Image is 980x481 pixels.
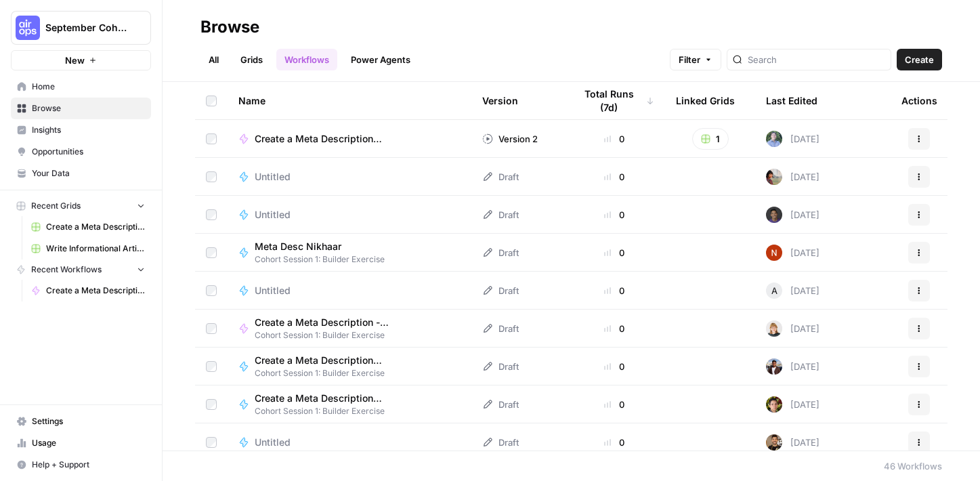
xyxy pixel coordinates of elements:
[676,82,735,119] div: Linked Grids
[255,170,291,184] span: Untitled
[11,454,151,476] button: Help + Support
[32,459,145,471] span: Help + Support
[232,49,271,70] a: Grids
[255,392,450,405] span: Create a Meta Description ([PERSON_NAME])
[482,436,519,449] div: Draft
[255,329,461,341] span: Cohort Session 1: Builder Exercise
[574,208,654,222] div: 0
[255,367,461,379] span: Cohort Session 1: Builder Exercise
[11,411,151,432] a: Settings
[238,240,461,266] a: Meta Desc NikhaarCohort Session 1: Builder Exercise
[574,246,654,259] div: 0
[905,53,934,66] span: Create
[238,132,461,146] a: Create a Meta Description ([PERSON_NAME])
[255,405,461,417] span: Cohort Session 1: Builder Exercise
[901,82,937,119] div: Actions
[482,322,519,335] div: Draft
[255,436,291,449] span: Untitled
[766,396,782,413] img: xba26oxncxa2z7127jr3djt3uyed
[884,459,942,473] div: 46 Workflows
[771,284,777,297] span: A
[482,208,519,222] div: Draft
[11,11,151,45] button: Workspace: September Cohort
[574,82,654,119] div: Total Runs (7d)
[46,243,145,255] span: Write Informational Article
[766,169,782,185] img: vhcss6fui7gopbnba71r9qo3omld
[31,200,81,212] span: Recent Grids
[11,432,151,454] a: Usage
[255,240,374,253] span: Meta Desc Nikhaar
[45,21,127,35] span: September Cohort
[748,53,885,66] input: Search
[276,49,337,70] a: Workflows
[255,253,385,266] span: Cohort Session 1: Builder Exercise
[574,398,654,411] div: 0
[11,119,151,141] a: Insights
[482,398,519,411] div: Draft
[482,170,519,184] div: Draft
[200,49,227,70] a: All
[32,437,145,449] span: Usage
[238,392,461,417] a: Create a Meta Description ([PERSON_NAME])Cohort Session 1: Builder Exercise
[574,360,654,373] div: 0
[65,54,85,67] span: New
[32,146,145,158] span: Opportunities
[482,284,519,297] div: Draft
[11,50,151,70] button: New
[32,167,145,180] span: Your Data
[766,207,782,223] img: 52v6d42v34ivydbon8qigpzex0ny
[32,415,145,427] span: Settings
[46,285,145,297] span: Create a Meta Description ([PERSON_NAME])
[343,49,419,70] a: Power Agents
[482,82,518,119] div: Version
[255,284,291,297] span: Untitled
[766,131,782,147] img: f99d8lwoqhc1ne2bwf7b49ov7y8s
[11,259,151,280] button: Recent Workflows
[32,81,145,93] span: Home
[238,316,461,341] a: Create a Meta Description - [PERSON_NAME] :)Cohort Session 1: Builder Exercise
[255,354,450,367] span: Create a Meta Description ([PERSON_NAME])
[11,163,151,184] a: Your Data
[679,53,700,66] span: Filter
[482,360,519,373] div: Draft
[200,16,259,38] div: Browse
[897,49,942,70] button: Create
[11,196,151,216] button: Recent Grids
[766,434,782,451] img: 36rz0nf6lyfqsoxlb67712aiq2cf
[238,208,461,222] a: Untitled
[670,49,721,70] button: Filter
[25,216,151,238] a: Create a Meta Description ([PERSON_NAME]
[574,436,654,449] div: 0
[11,98,151,119] a: Browse
[238,284,461,297] a: Untitled
[692,128,729,150] button: 1
[255,132,450,146] span: Create a Meta Description ([PERSON_NAME])
[255,316,450,329] span: Create a Meta Description - [PERSON_NAME] :)
[766,82,817,119] div: Last Edited
[255,208,291,222] span: Untitled
[766,358,782,375] img: y0ujtr705cu3bifwqezhalcpnxiv
[25,280,151,301] a: Create a Meta Description ([PERSON_NAME])
[32,102,145,114] span: Browse
[574,132,654,146] div: 0
[766,207,819,223] div: [DATE]
[766,283,819,299] div: [DATE]
[238,354,461,379] a: Create a Meta Description ([PERSON_NAME])Cohort Session 1: Builder Exercise
[16,16,40,40] img: September Cohort Logo
[482,132,538,146] div: Version 2
[238,170,461,184] a: Untitled
[766,434,819,451] div: [DATE]
[11,76,151,98] a: Home
[31,264,102,276] span: Recent Workflows
[574,284,654,297] div: 0
[766,358,819,375] div: [DATE]
[766,320,819,337] div: [DATE]
[238,82,461,119] div: Name
[46,221,145,233] span: Create a Meta Description ([PERSON_NAME]
[766,320,782,337] img: jq2720gl3iwk1wagd6g8sgpyhqjw
[766,245,782,261] img: 4fp16ll1l9r167b2opck15oawpi4
[25,238,151,259] a: Write Informational Article
[574,322,654,335] div: 0
[32,124,145,136] span: Insights
[482,246,519,259] div: Draft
